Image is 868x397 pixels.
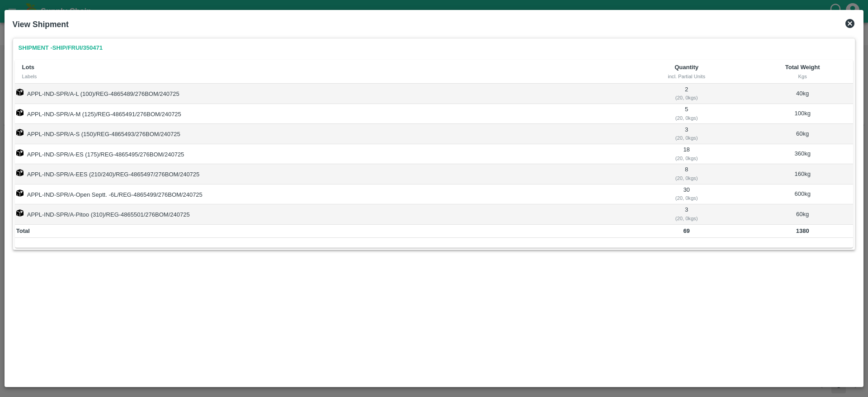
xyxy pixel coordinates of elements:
[15,40,106,56] a: Shipment -SHIP/FRUI/350471
[623,154,750,162] div: ( 20, 0 kgs)
[752,84,853,104] td: 40 kg
[623,94,750,102] div: ( 20, 0 kgs)
[752,204,853,224] td: 60 kg
[16,89,24,96] img: box
[15,204,622,224] td: APPL-IND-SPR/A-Pitoo (310)/REG-4865501/276BOM/240725
[623,174,750,182] div: ( 20, 0 kgs)
[675,64,698,71] b: Quantity
[623,114,750,122] div: ( 20, 0 kgs)
[621,184,752,204] td: 30
[683,227,689,234] b: 69
[628,72,745,80] div: incl. Partial Units
[759,72,846,80] div: Kgs
[16,227,30,234] b: Total
[752,124,853,144] td: 60 kg
[16,149,24,156] img: box
[752,144,853,164] td: 360 kg
[22,64,34,71] b: Lots
[621,164,752,184] td: 8
[16,109,24,116] img: box
[621,124,752,144] td: 3
[621,84,752,104] td: 2
[15,84,622,104] td: APPL-IND-SPR/A-L (100)/REG-4865489/276BOM/240725
[15,124,622,144] td: APPL-IND-SPR/A-S (150)/REG-4865493/276BOM/240725
[752,164,853,184] td: 160 kg
[623,194,750,202] div: ( 20, 0 kgs)
[16,169,24,176] img: box
[621,104,752,124] td: 5
[15,184,622,204] td: APPL-IND-SPR/A-Open Septt. -6L/REG-4865499/276BOM/240725
[796,227,809,234] b: 1380
[752,184,853,204] td: 600 kg
[621,204,752,224] td: 3
[16,209,24,217] img: box
[623,134,750,142] div: ( 20, 0 kgs)
[16,129,24,136] img: box
[785,64,820,71] b: Total Weight
[15,104,622,124] td: APPL-IND-SPR/A-M (125)/REG-4865491/276BOM/240725
[15,164,622,184] td: APPL-IND-SPR/A-EES (210/240)/REG-4865497/276BOM/240725
[623,214,750,222] div: ( 20, 0 kgs)
[621,144,752,164] td: 18
[752,104,853,124] td: 100 kg
[22,72,614,80] div: Labels
[16,189,24,197] img: box
[13,20,69,29] b: View Shipment
[15,144,622,164] td: APPL-IND-SPR/A-ES (175)/REG-4865495/276BOM/240725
